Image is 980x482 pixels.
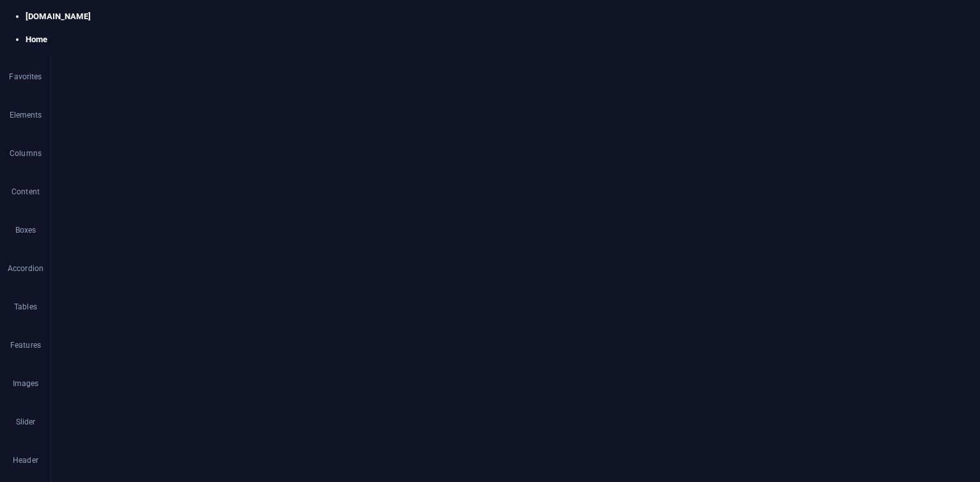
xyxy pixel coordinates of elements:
p: Accordion [8,263,43,274]
p: Elements [10,110,42,120]
p: Slider [16,417,36,427]
h4: Home [26,34,980,45]
p: Images [13,378,39,389]
p: Favorites [9,72,42,82]
p: Boxes [15,225,36,235]
p: Tables [14,302,37,312]
p: Header [13,455,38,465]
p: Columns [10,148,42,159]
p: Content [12,187,40,197]
h4: [DOMAIN_NAME] [26,11,980,22]
p: Features [10,340,41,350]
